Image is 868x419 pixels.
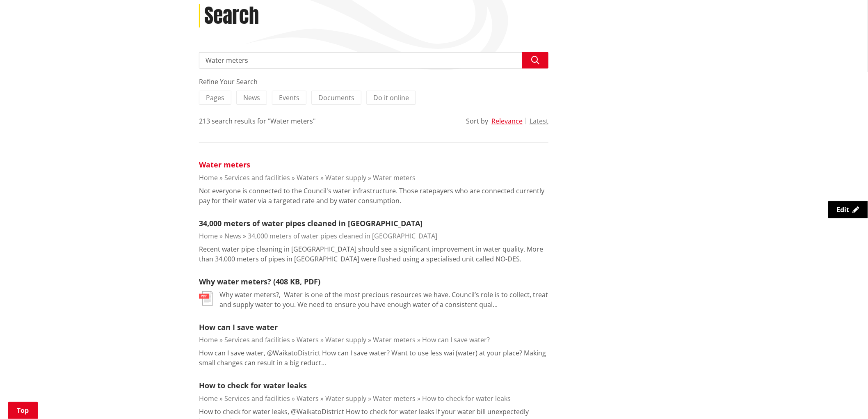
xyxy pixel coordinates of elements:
[297,173,319,182] a: Waters
[199,77,548,87] div: Refine Your Search
[325,394,366,403] a: Water supply
[199,291,213,306] img: document-pdf.svg
[422,335,490,344] a: How can I save water?
[199,160,250,169] a: Water meters
[199,277,320,286] a: Why water meters? (408 KB, PDF)
[297,394,319,403] a: Waters
[828,201,868,218] a: Edit
[325,335,366,344] a: Water supply
[491,117,523,125] button: Relevance
[199,322,278,332] a: How can I save water
[373,394,416,403] a: Water meters
[219,290,548,309] p: Why water meters?, ﻿ Water is one of the most precious resources we have. Council’s role is to co...
[206,93,224,102] span: Pages
[199,186,548,206] p: Not everyone is connected to the Council's water infrastructure. Those ratepayers who are connect...
[199,244,548,264] p: Recent water pipe cleaning in [GEOGRAPHIC_DATA] should see a significant improvement in water qua...
[318,93,354,102] span: Documents
[199,394,218,403] a: Home
[199,231,218,240] a: Home
[373,335,416,344] a: Water meters
[204,4,259,28] h1: Search
[199,116,315,126] div: 213 search results for "Water meters"
[199,218,423,228] a: 34,000 meters of water pipes cleaned in [GEOGRAPHIC_DATA]
[830,385,860,414] iframe: Messenger Launcher
[199,335,218,344] a: Home
[373,173,416,182] a: Water meters
[199,173,218,182] a: Home
[279,93,299,102] span: Events
[243,93,260,102] span: News
[530,117,548,125] button: Latest
[422,394,511,403] a: How to check for water leaks
[224,335,290,344] a: Services and facilities
[199,348,548,368] p: How can I save water, @WaikatoDistrict How can I save water? Want to use less wai (water) at your...
[248,231,437,240] a: 34,000 meters of water pipes cleaned in [GEOGRAPHIC_DATA]
[837,205,850,214] span: Edit
[199,380,307,390] a: How to check for water leaks
[297,335,319,344] a: Waters
[199,52,548,69] input: Search input
[325,173,366,182] a: Water supply
[224,173,290,182] a: Services and facilities
[224,231,241,240] a: News
[8,402,38,419] a: Top
[466,116,488,126] div: Sort by
[373,93,409,102] span: Do it online
[224,394,290,403] a: Services and facilities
